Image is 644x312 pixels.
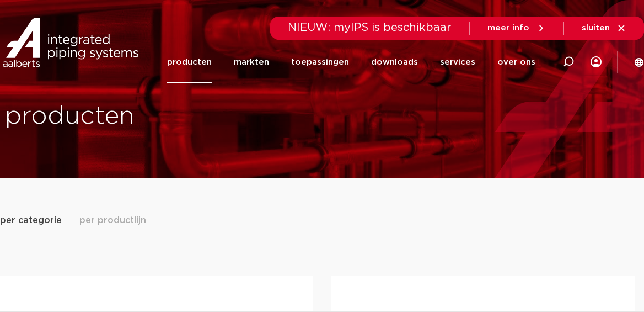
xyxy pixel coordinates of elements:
[234,41,269,83] a: markten
[582,24,610,32] span: sluiten
[291,41,349,83] a: toepassingen
[288,22,452,33] span: NIEUW: myIPS is beschikbaar
[497,41,535,83] a: over ons
[487,23,546,33] a: meer info
[79,214,146,227] span: per productlijn
[582,23,626,33] a: sluiten
[487,24,529,32] span: meer info
[167,41,535,83] nav: Menu
[371,41,418,83] a: downloads
[167,41,212,83] a: producten
[5,99,316,134] h1: producten
[440,41,475,83] a: services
